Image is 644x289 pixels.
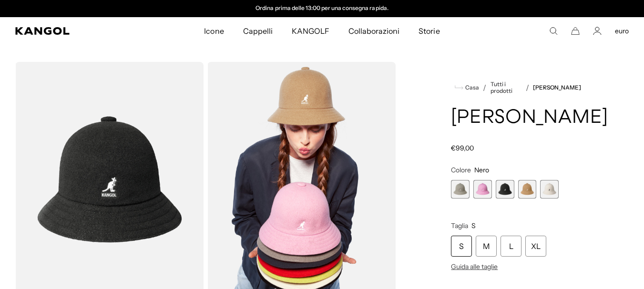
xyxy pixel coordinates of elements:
[282,17,339,45] a: KANGOLF
[451,262,498,271] font: Guida alle taglie
[451,81,581,94] nav: briciole di pane
[491,81,522,94] a: Tutti i prodotti
[483,241,490,251] font: M
[474,166,489,174] font: Nero
[451,108,608,128] font: [PERSON_NAME]
[455,83,479,92] a: Casa
[204,26,224,36] font: Icone
[348,26,399,36] font: Collaborazioni
[483,83,486,92] font: /
[451,144,474,152] font: €99,00
[518,180,537,199] div: 4 di 5
[526,83,529,92] font: /
[509,241,513,251] font: L
[496,180,514,199] div: 3 di 5
[531,241,541,251] font: XL
[339,17,409,45] a: Collaborazioni
[540,180,559,199] label: Bianco
[234,17,282,45] a: Cappelli
[518,180,537,199] label: Cammello
[224,5,420,12] div: 2 di 2
[496,180,514,199] label: Nero
[471,221,476,230] font: S
[459,241,464,251] font: S
[194,17,233,45] a: Icone
[243,26,273,36] font: Cappelli
[419,26,440,36] font: Storie
[540,180,559,199] div: 5 di 5
[549,27,558,35] summary: Cerca qui
[533,84,581,91] font: [PERSON_NAME]
[533,84,581,91] a: [PERSON_NAME]
[465,84,479,91] font: Casa
[409,17,449,45] a: Storie
[292,26,329,36] font: KANGOLF
[451,166,471,174] font: Colore
[256,4,388,11] font: Ordina prima delle 13:00 per una consegna rapida.
[451,221,468,230] font: Taglia
[451,180,470,199] div: 1 di 5
[473,180,492,199] label: Peonia Rosa
[451,180,470,199] label: Grigio caldo
[15,27,135,35] a: Kangol
[593,27,602,35] a: Account
[473,180,492,199] div: 2 di 5
[224,5,420,12] slideshow-component: Barra degli annunci
[615,27,629,35] button: euro
[491,80,512,94] font: Tutti i prodotti
[224,5,420,12] div: Annuncio
[571,27,580,35] button: Carrello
